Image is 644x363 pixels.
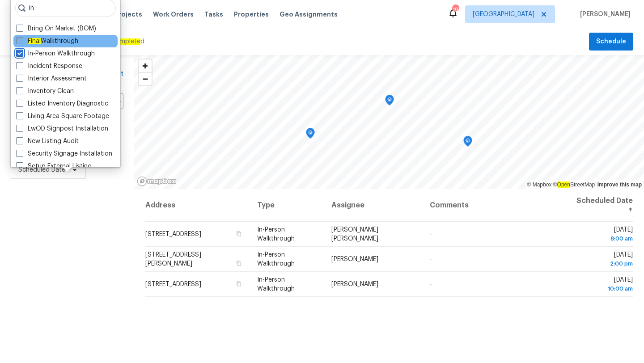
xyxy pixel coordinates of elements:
[557,181,570,188] ah_el_jm_1744035306855: Open
[28,38,41,44] ah_el_jm_1744035663178: Final
[576,10,631,19] span: [PERSON_NAME]
[324,189,423,222] th: Assignee
[16,112,109,121] label: Living Area Square Footage
[430,256,432,262] span: -
[576,234,633,243] div: 8:00 am
[16,137,79,146] label: New Listing Audit
[257,277,295,292] span: In-Person Walkthrough
[204,11,223,17] span: Tasks
[16,24,96,33] label: Bring On Market (BOM)
[597,181,642,188] a: Improve this map
[114,10,142,19] span: Projects
[452,5,458,14] div: 19
[527,181,552,188] a: Mapbox
[430,231,432,237] span: -
[16,62,82,71] label: Incident Response
[385,95,394,109] div: Map marker
[235,259,243,267] button: Copy Address
[16,99,108,108] label: Listed Inventory Diagnostic
[137,176,176,186] a: Mapbox homepage
[235,280,243,288] button: Copy Address
[257,252,295,267] span: In-Person Walkthrough
[576,284,633,293] div: 10:00 am
[16,149,112,158] label: Security Signage Installation
[145,231,201,237] span: [STREET_ADDRESS]
[331,256,378,262] span: [PERSON_NAME]
[576,259,633,268] div: 2:00 pm
[306,128,315,142] div: Map marker
[139,59,152,72] button: Zoom in
[111,38,140,45] ah_el_jm_1744037177693: Complete
[145,252,201,267] span: [STREET_ADDRESS][PERSON_NAME]
[18,165,65,174] span: Scheduled Date
[145,189,250,222] th: Address
[430,281,432,287] span: -
[423,189,569,222] th: Comments
[235,230,243,238] button: Copy Address
[16,74,87,83] label: Interior Assessment
[257,227,295,242] span: In-Person Walkthrough
[16,87,74,96] label: Inventory Clean
[250,189,324,222] th: Type
[331,227,378,242] span: [PERSON_NAME] [PERSON_NAME]
[576,277,633,293] span: [DATE]
[576,252,633,268] span: [DATE]
[569,189,633,222] th: Scheduled Date ↑
[280,10,338,19] span: Geo Assignments
[463,136,472,150] div: Map marker
[139,72,152,85] button: Zoom out
[16,162,92,171] label: Setup External Listing
[16,37,78,46] label: Walkthrough
[153,10,194,19] span: Work Orders
[589,33,633,51] button: Schedule
[134,55,644,189] canvas: Map
[234,10,269,19] span: Properties
[473,10,534,19] span: [GEOGRAPHIC_DATA]
[553,181,595,188] a: OpenStreetMap
[596,36,626,47] span: Schedule
[145,281,201,287] span: [STREET_ADDRESS]
[576,227,633,243] span: [DATE]
[139,73,152,85] span: Zoom out
[16,49,95,58] label: In-Person Walkthrough
[331,281,378,287] span: [PERSON_NAME]
[16,124,108,133] label: LwOD Signpost Installation
[111,37,144,46] div: d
